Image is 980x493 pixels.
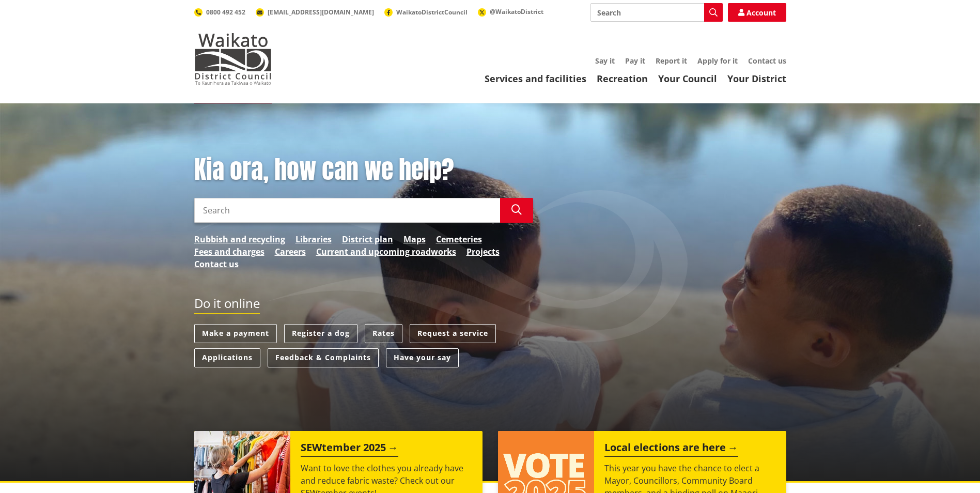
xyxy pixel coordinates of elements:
[194,324,277,343] a: Make a payment
[268,8,374,17] span: [EMAIL_ADDRESS][DOMAIN_NAME]
[604,441,738,457] h2: Local elections are here
[194,258,239,270] a: Contact us
[658,72,717,85] a: Your Council
[275,245,306,258] a: Careers
[206,8,245,17] span: 0800 492 452
[194,233,285,245] a: Rubbish and recycling
[597,72,648,85] a: Recreation
[478,7,543,16] a: @WaikatoDistrict
[384,8,468,17] a: WaikatoDistrictCouncil
[727,72,786,85] a: Your District
[194,348,260,367] a: Applications
[194,245,265,258] a: Fees and charges
[194,33,272,85] img: Waikato District Council - Te Kaunihera aa Takiwaa o Waikato
[194,296,260,314] h2: Do it online
[590,3,723,22] input: Search input
[410,324,496,343] a: Request a service
[295,233,332,245] a: Libraries
[342,233,393,245] a: District plan
[256,8,374,17] a: [EMAIL_ADDRESS][DOMAIN_NAME]
[194,8,245,17] a: 0800 492 452
[595,56,615,66] a: Say it
[396,8,468,17] span: WaikatoDistrictCouncil
[625,56,645,66] a: Pay it
[365,324,402,343] a: Rates
[284,324,357,343] a: Register a dog
[466,245,500,258] a: Projects
[656,56,687,66] a: Report it
[194,198,500,223] input: Search input
[301,441,398,457] h2: SEWtember 2025
[268,348,379,367] a: Feedback & Complaints
[728,3,786,22] a: Account
[403,233,426,245] a: Maps
[386,348,459,367] a: Have your say
[697,56,738,66] a: Apply for it
[485,72,586,85] a: Services and facilities
[194,155,533,185] h1: Kia ora, how can we help?
[436,233,482,245] a: Cemeteries
[748,56,786,66] a: Contact us
[490,7,543,16] span: @WaikatoDistrict
[316,245,456,258] a: Current and upcoming roadworks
